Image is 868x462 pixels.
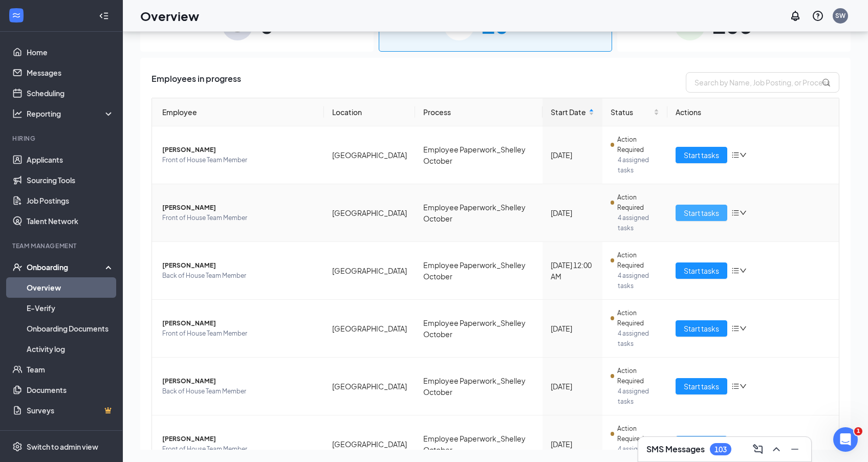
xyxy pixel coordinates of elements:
[162,213,316,223] span: Front of House Team Member
[618,271,659,291] span: 4 assigned tasks
[835,11,845,20] div: SW
[854,427,862,435] span: 1
[731,267,740,275] span: bars
[162,203,316,213] span: [PERSON_NAME]
[27,170,114,190] a: Sourcing Tools
[12,262,23,272] svg: UserCheck
[684,265,719,276] span: Start tasks
[551,207,595,218] div: [DATE]
[162,434,316,444] span: [PERSON_NAME]
[324,358,415,415] td: [GEOGRAPHIC_DATA]
[740,325,747,332] span: down
[684,381,719,392] span: Start tasks
[162,271,316,281] span: Back of House Team Member
[789,10,801,22] svg: Notifications
[551,149,595,161] div: [DATE]
[12,108,23,119] svg: Analysis
[162,155,316,165] span: Front of House Team Member
[415,98,542,126] th: Process
[617,424,659,444] span: Action Required
[676,436,727,452] button: Start tasks
[812,10,824,22] svg: QuestionInfo
[617,135,659,155] span: Action Required
[162,444,316,454] span: Front of House Team Member
[27,211,114,231] a: Talent Network
[27,339,114,359] a: Activity log
[551,438,595,450] div: [DATE]
[551,106,587,118] span: Start Date
[618,386,659,407] span: 4 assigned tasks
[12,241,112,250] div: Team Management
[27,442,98,452] div: Switch to admin view
[611,106,651,118] span: Status
[602,98,667,126] th: Status
[27,400,114,421] a: SurveysCrown
[731,209,740,217] span: bars
[324,126,415,184] td: [GEOGRAPHIC_DATA]
[768,441,785,457] button: ChevronUp
[684,149,719,161] span: Start tasks
[11,10,21,20] svg: WorkstreamLogo
[646,444,705,455] h3: SMS Messages
[618,213,659,233] span: 4 assigned tasks
[617,308,659,328] span: Action Required
[714,445,727,454] div: 103
[787,441,803,457] button: Minimize
[151,72,241,93] span: Employees in progress
[162,328,316,339] span: Front of House Team Member
[667,98,839,126] th: Actions
[27,298,114,318] a: E-Verify
[415,242,542,300] td: Employee Paperwork_Shelley October
[684,207,719,218] span: Start tasks
[740,209,747,216] span: down
[140,7,199,25] h1: Overview
[324,98,415,126] th: Location
[99,11,109,21] svg: Collapse
[551,259,595,282] div: [DATE] 12:00 AM
[27,190,114,211] a: Job Postings
[676,147,727,163] button: Start tasks
[152,98,324,126] th: Employee
[324,184,415,242] td: [GEOGRAPHIC_DATA]
[750,441,766,457] button: ComposeMessage
[731,324,740,333] span: bars
[551,323,595,334] div: [DATE]
[27,380,114,400] a: Documents
[415,300,542,358] td: Employee Paperwork_Shelley October
[415,184,542,242] td: Employee Paperwork_Shelley October
[162,376,316,386] span: [PERSON_NAME]
[789,443,801,455] svg: Minimize
[731,151,740,159] span: bars
[740,267,747,274] span: down
[162,260,316,271] span: [PERSON_NAME]
[27,359,114,380] a: Team
[27,62,114,83] a: Messages
[617,192,659,213] span: Action Required
[162,318,316,328] span: [PERSON_NAME]
[740,383,747,390] span: down
[324,242,415,300] td: [GEOGRAPHIC_DATA]
[415,126,542,184] td: Employee Paperwork_Shelley October
[676,320,727,337] button: Start tasks
[27,277,114,298] a: Overview
[770,443,783,455] svg: ChevronUp
[833,427,858,452] iframe: Intercom live chat
[12,134,112,143] div: Hiring
[676,262,727,279] button: Start tasks
[618,155,659,175] span: 4 assigned tasks
[27,262,105,272] div: Onboarding
[27,149,114,170] a: Applicants
[618,328,659,349] span: 4 assigned tasks
[162,386,316,397] span: Back of House Team Member
[676,378,727,394] button: Start tasks
[324,300,415,358] td: [GEOGRAPHIC_DATA]
[27,318,114,339] a: Onboarding Documents
[686,72,839,93] input: Search by Name, Job Posting, or Process
[12,442,23,452] svg: Settings
[617,366,659,386] span: Action Required
[752,443,764,455] svg: ComposeMessage
[676,205,727,221] button: Start tasks
[162,145,316,155] span: [PERSON_NAME]
[415,358,542,415] td: Employee Paperwork_Shelley October
[27,83,114,103] a: Scheduling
